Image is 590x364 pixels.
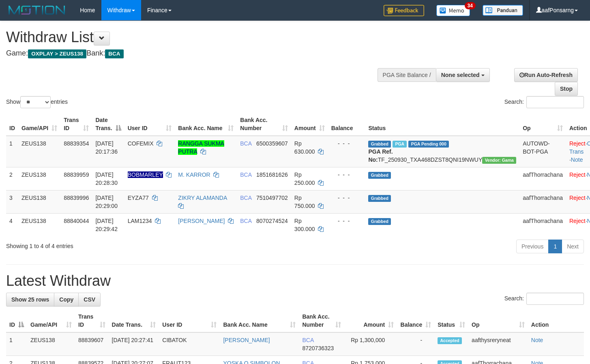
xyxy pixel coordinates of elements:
[128,218,152,224] span: LAM1234
[84,296,95,303] span: CSV
[128,140,154,147] span: COFEMIX
[519,136,566,167] td: AUTOWD-BOT-PGA
[60,113,92,136] th: Trans ID: activate to sort column ascending
[92,113,124,136] th: Date Trans.: activate to sort column descending
[64,140,89,147] span: 88839354
[519,190,566,213] td: aafThorrachana
[256,171,288,178] span: Copy 1851681626 to clipboard
[562,240,584,253] a: Next
[365,136,519,167] td: TF_250930_TXA468DZST8QNI19NWUY
[109,309,159,332] th: Date Trans.: activate to sort column ascending
[95,195,118,209] span: [DATE] 20:29:00
[526,96,584,108] input: Search:
[368,141,391,148] span: Grabbed
[344,332,397,356] td: Rp 1,300,000
[124,113,175,136] th: User ID: activate to sort column ascending
[256,195,288,201] span: Copy 7510497702 to clipboard
[11,296,49,303] span: Show 25 rows
[299,309,344,332] th: Bank Acc. Number: activate to sort column ascending
[569,171,586,178] a: Reject
[6,29,385,45] h1: Withdraw List
[159,309,220,332] th: User ID: activate to sort column ascending
[256,140,288,147] span: Copy 6500359607 to clipboard
[504,293,584,305] label: Search:
[397,332,434,356] td: -
[6,239,240,250] div: Showing 1 to 4 of 4 entries
[408,141,449,148] span: PGA Pending
[109,332,159,356] td: [DATE] 20:27:41
[240,140,251,147] span: BCA
[368,218,391,225] span: Grabbed
[328,113,365,136] th: Balance
[240,218,251,224] span: BCA
[18,190,60,213] td: ZEUS138
[331,139,362,148] div: - - -
[178,218,225,224] a: [PERSON_NAME]
[128,171,163,178] span: Nama rekening ada tanda titik/strip, harap diedit
[531,337,543,343] a: Note
[393,141,407,148] span: Marked by aafsolysreylen
[569,195,586,201] a: Reject
[64,171,89,178] span: 88839959
[483,5,523,16] img: panduan.png
[54,293,79,306] a: Copy
[240,195,251,201] span: BCA
[6,49,385,58] h4: Game: Bank:
[128,195,149,201] span: EYZA77
[256,218,288,224] span: Copy 8070274524 to clipboard
[441,72,480,78] span: None selected
[64,218,89,224] span: 88840044
[519,213,566,236] td: aafThorrachana
[516,240,549,253] a: Previous
[468,332,528,356] td: aafthysreryneat
[569,218,586,224] a: Reject
[514,68,578,82] a: Run Auto-Refresh
[291,113,328,136] th: Amount: activate to sort column ascending
[294,218,315,232] span: Rp 300.000
[436,5,470,16] img: Button%20Memo.svg
[331,217,362,225] div: - - -
[302,337,313,343] span: BCA
[95,171,118,186] span: [DATE] 20:28:30
[6,332,27,356] td: 1
[59,296,73,303] span: Copy
[178,195,227,201] a: ZIKRY ALAMANDA
[519,113,566,136] th: Op: activate to sort column ascending
[6,167,18,190] td: 2
[105,49,123,58] span: BCA
[159,332,220,356] td: CIBATOK
[397,309,434,332] th: Balance: activate to sort column ascending
[240,171,251,178] span: BCA
[294,195,315,209] span: Rp 750.000
[28,49,86,58] span: OXPLAY > ZEUS138
[6,309,27,332] th: ID: activate to sort column descending
[6,293,54,306] a: Show 25 rows
[237,113,291,136] th: Bank Acc. Number: activate to sort column ascending
[368,148,393,163] b: PGA Ref. No:
[571,156,583,163] a: Note
[344,309,397,332] th: Amount: activate to sort column ascending
[302,345,334,351] span: Copy 8720736323 to clipboard
[368,195,391,202] span: Grabbed
[569,140,586,147] a: Reject
[6,190,18,213] td: 3
[468,309,528,332] th: Op: activate to sort column ascending
[6,136,18,167] td: 1
[27,309,75,332] th: Game/API: activate to sort column ascending
[6,4,68,16] img: MOTION_logo.png
[384,5,424,16] img: Feedback.jpg
[526,293,584,305] input: Search:
[78,293,101,306] a: CSV
[482,157,516,164] span: Vendor URL: https://trx31.1velocity.biz
[504,96,584,108] label: Search:
[6,213,18,236] td: 4
[434,309,468,332] th: Status: activate to sort column ascending
[465,2,476,9] span: 34
[18,113,60,136] th: Game/API: activate to sort column ascending
[365,113,519,136] th: Status
[6,113,18,136] th: ID
[528,309,584,332] th: Action
[175,113,237,136] th: Bank Acc. Name: activate to sort column ascending
[95,218,118,232] span: [DATE] 20:29:42
[18,136,60,167] td: ZEUS138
